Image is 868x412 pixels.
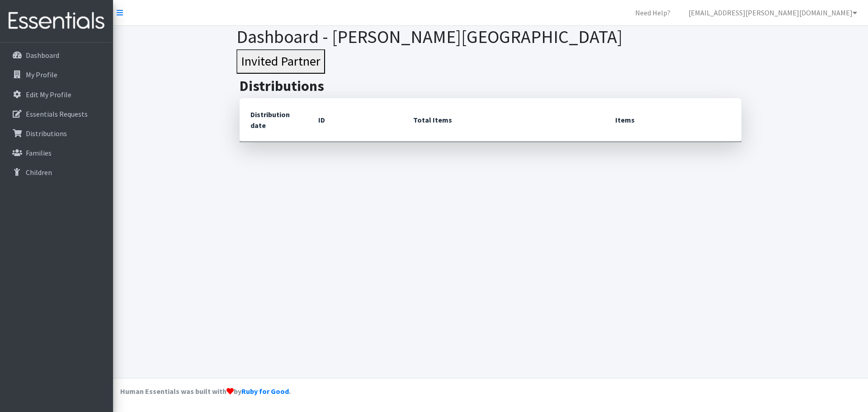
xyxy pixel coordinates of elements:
a: My Profile [4,66,109,84]
a: Essentials Requests [4,105,109,123]
img: HumanEssentials [4,6,109,36]
th: Total Items [402,98,604,142]
p: Dashboard [26,51,59,60]
a: [EMAIL_ADDRESS][PERSON_NAME][DOMAIN_NAME] [681,4,864,22]
p: Families [26,148,52,157]
th: Distribution date [240,98,307,142]
p: Essentials Requests [26,109,88,118]
th: Items [604,98,741,142]
a: Need Help? [628,4,678,22]
h2: Distributions [240,77,741,95]
a: Families [4,144,109,162]
p: Edit My Profile [26,90,71,99]
a: Ruby for Good [241,387,289,396]
a: Distributions [4,124,109,142]
strong: Human Essentials was built with by . [120,387,291,396]
a: Edit My Profile [4,85,109,104]
p: My Profile [26,70,57,79]
th: ID [307,98,402,142]
h1: Dashboard - [PERSON_NAME][GEOGRAPHIC_DATA] [236,26,745,47]
p: Distributions [26,129,67,138]
p: Children [26,168,52,177]
a: Children [4,163,109,181]
a: Dashboard [4,46,109,64]
button: Invited Partner [236,49,325,74]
